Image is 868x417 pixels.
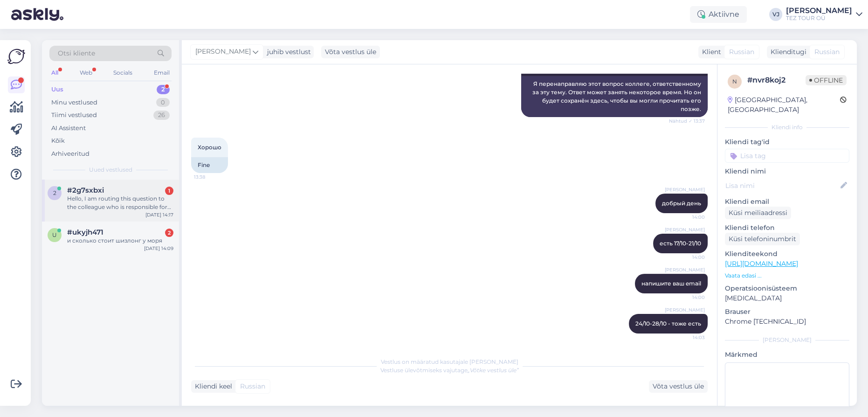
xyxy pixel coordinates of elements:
[157,85,170,94] div: 2
[669,118,705,125] span: Nähtud ✓ 13:37
[814,47,840,57] span: Russian
[690,6,747,23] div: Aktiivne
[67,186,104,195] span: #2g7sxbxi
[729,47,754,57] span: Russian
[725,336,849,344] div: [PERSON_NAME]
[725,223,849,233] p: Kliendi telefon
[321,46,380,58] div: Võta vestlus üle
[725,167,849,176] p: Kliendi nimi
[665,266,705,273] span: [PERSON_NAME]
[240,382,265,391] span: Russian
[725,207,791,219] div: Küsi meiliaadressi
[198,144,221,151] span: Хорошо
[725,259,798,268] a: [URL][DOMAIN_NAME]
[665,306,705,313] span: [PERSON_NAME]
[51,85,63,94] div: Uus
[725,271,849,280] p: Vaata edasi ...
[195,47,251,57] span: [PERSON_NAME]
[521,76,708,117] div: Я перенаправляю этот вопрос коллеге, ответственному за эту тему. Ответ может занять некоторое вре...
[649,380,708,393] div: Võta vestlus üle
[152,67,172,79] div: Email
[660,240,701,247] span: есть 17/10-21/10
[51,98,97,107] div: Minu vestlused
[51,149,90,159] div: Arhiveeritud
[635,320,701,327] span: 24/10-28/10 - тоже есть
[111,67,134,79] div: Socials
[725,249,849,259] p: Klienditeekond
[153,111,170,120] div: 26
[67,228,103,236] span: #ukyjh471
[769,8,782,21] div: VJ
[165,187,173,195] div: 1
[725,137,849,147] p: Kliendi tag'id
[78,67,94,79] div: Web
[662,200,701,207] span: добрый день
[747,75,806,86] div: # nvr8koj2
[725,284,849,293] p: Operatsioonisüsteem
[51,111,97,120] div: Tiimi vestlused
[641,280,701,287] span: напишите ваш email
[725,123,849,132] div: Kliendi info
[67,236,173,245] div: и сколько стоит шизлонг у моря
[191,157,228,173] div: Fine
[7,48,25,65] img: Askly Logo
[165,229,173,237] div: 2
[725,307,849,317] p: Brauser
[51,136,65,146] div: Kõik
[67,195,173,211] div: Hello, I am routing this question to the colleague who is responsible for this topic. The reply m...
[725,293,849,303] p: [MEDICAL_DATA]
[194,174,229,181] span: 13:38
[156,98,170,107] div: 0
[89,166,132,174] span: Uued vestlused
[786,7,852,14] div: [PERSON_NAME]
[51,124,86,133] div: AI Assistent
[53,189,56,196] span: 2
[670,294,705,301] span: 14:00
[145,211,173,218] div: [DATE] 14:17
[670,214,705,221] span: 14:00
[725,149,849,163] input: Lisa tag
[191,382,232,391] div: Kliendi keel
[52,231,57,238] span: u
[263,47,311,57] div: juhib vestlust
[670,334,705,341] span: 14:03
[786,7,862,22] a: [PERSON_NAME]TEZ TOUR OÜ
[381,358,518,365] span: Vestlus on määratud kasutajale [PERSON_NAME]
[725,350,849,360] p: Märkmed
[670,254,705,261] span: 14:00
[144,245,173,252] div: [DATE] 14:09
[725,233,800,245] div: Küsi telefoninumbrit
[728,95,840,115] div: [GEOGRAPHIC_DATA], [GEOGRAPHIC_DATA]
[665,226,705,233] span: [PERSON_NAME]
[732,78,737,85] span: n
[380,367,519,374] span: Vestluse ülevõtmiseks vajutage
[468,367,519,374] i: „Võtke vestlus üle”
[725,197,849,207] p: Kliendi email
[725,317,849,327] p: Chrome [TECHNICAL_ID]
[665,186,705,193] span: [PERSON_NAME]
[767,47,806,57] div: Klienditugi
[806,75,847,85] span: Offline
[786,14,852,22] div: TEZ TOUR OÜ
[725,181,839,191] input: Lisa nimi
[49,67,60,79] div: All
[58,49,95,58] span: Otsi kliente
[698,47,721,57] div: Klient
